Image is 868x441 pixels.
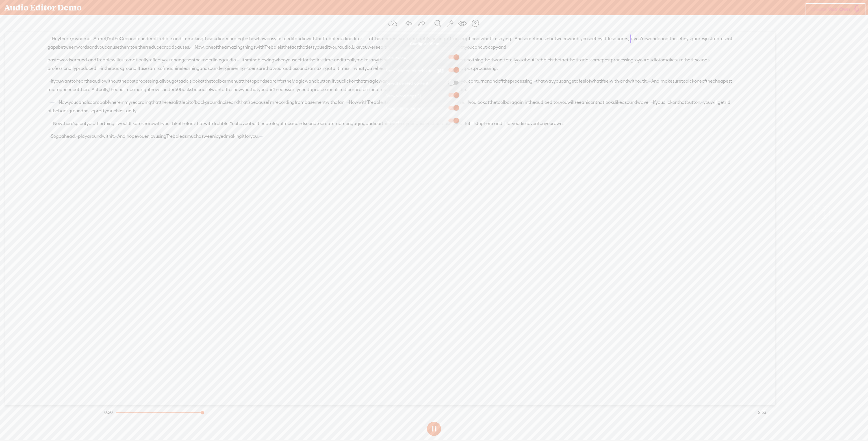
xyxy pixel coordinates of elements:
[333,64,338,73] span: all
[59,56,72,64] span: words
[255,43,264,51] span: with
[352,43,360,51] span: Like
[379,77,390,85] span: wand
[333,56,334,64] span: ·
[569,77,576,85] span: get
[323,56,333,64] span: time
[152,64,160,73] span: mix
[104,77,120,85] span: without
[712,35,732,43] span: represent
[631,35,634,43] span: if
[112,56,119,64] span: will
[192,43,194,51] span: ·
[356,77,365,85] span: that
[96,64,97,73] span: ·
[87,56,88,64] span: ·
[295,64,309,73] span: sounds
[195,43,205,51] span: Now,
[188,77,192,85] span: is
[487,43,488,51] span: ·
[633,56,638,64] span: to
[76,43,89,51] span: words
[322,43,330,51] span: edit
[465,64,474,73] span: post
[579,77,586,85] span: feel
[47,64,76,73] span: professionally
[237,56,238,64] span: ·
[350,35,362,43] span: editor
[334,77,342,85] span: you
[670,35,681,43] span: those
[576,77,579,85] span: a
[610,77,619,85] span: with
[172,77,183,85] span: gotta
[52,35,60,43] span: Hey
[357,56,370,64] span: makes
[264,43,280,51] span: Trebble
[503,77,510,85] span: the
[290,43,298,51] span: fact
[595,35,602,43] span: tiny
[279,35,282,43] span: is
[515,35,523,43] span: And
[292,77,305,85] span: Magic
[97,64,99,73] span: ·
[171,56,189,64] span: changes
[282,35,287,43] span: to
[60,35,72,43] span: there,
[217,43,224,51] span: the
[128,35,136,43] span: and
[242,56,247,64] span: It's
[251,64,265,73] span: ensure
[78,35,90,43] span: name
[149,64,152,73] span: a
[99,64,100,73] span: ·
[534,77,535,85] span: ·
[480,43,487,51] span: cut
[612,35,629,43] span: squares,
[369,35,374,43] span: at
[554,77,561,85] span: you
[675,56,683,64] span: sure
[287,35,295,43] span: edit
[189,56,194,64] span: on
[535,77,536,85] span: ·
[651,77,659,85] span: And
[634,35,646,43] span: you're
[148,56,162,64] span: reflect
[147,43,162,51] span: reduce
[363,35,364,43] span: ·
[560,56,568,64] span: fact
[504,56,508,64] span: to
[136,35,153,43] span: founder
[280,43,283,51] span: is
[474,64,498,73] span: processing.
[247,56,258,64] span: mind
[591,56,602,64] span: some
[111,64,138,73] span: background.
[105,43,112,51] span: can
[208,64,220,73] span: sound
[285,77,292,85] span: the
[705,35,712,43] span: just
[190,43,191,51] span: ·
[650,77,651,85] span: ·
[553,56,560,64] span: the
[438,68,443,73] span: [S]
[107,35,113,43] span: I'm
[303,56,309,64] span: for
[183,77,188,85] span: do
[223,35,243,43] span: recording
[47,56,59,64] span: paste
[364,64,377,73] span: you're
[387,40,462,48] div: Configure View
[76,77,85,85] span: hear
[307,35,316,43] span: with
[211,77,227,85] span: toolbar
[199,64,208,73] span: and
[385,55,444,62] div: Dark mode
[203,35,211,43] span: this
[683,56,692,64] span: that
[50,35,51,43] span: ·
[188,35,203,43] span: making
